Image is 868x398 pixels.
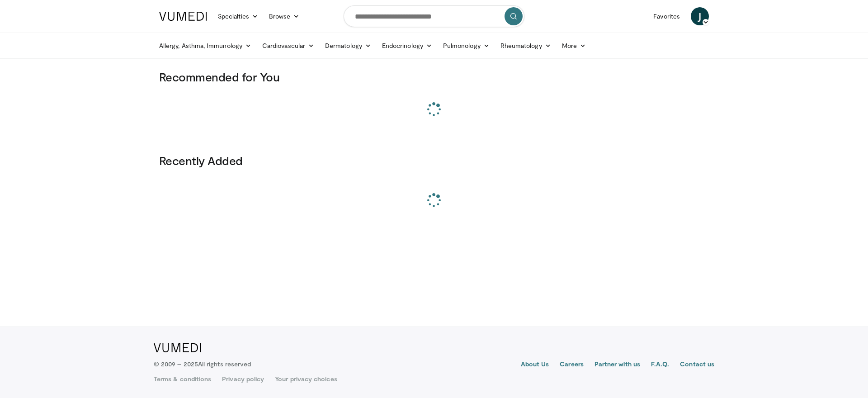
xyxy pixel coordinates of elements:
[691,7,709,25] a: J
[495,37,557,55] a: Rheumatology
[680,360,714,370] a: Contact us
[154,37,257,55] a: Allergy, Asthma, Immunology
[648,7,685,25] a: Favorites
[154,343,201,352] img: VuMedi Logo
[594,360,640,370] a: Partner with us
[275,374,337,384] a: Your privacy choices
[257,37,320,55] a: Cardiovascular
[344,5,524,27] input: Search topics, interventions
[377,37,438,55] a: Endocrinology
[264,7,305,25] a: Browse
[557,37,591,55] a: More
[159,12,207,21] img: VuMedi Logo
[560,360,584,370] a: Careers
[159,153,709,168] h3: Recently Added
[159,70,709,84] h3: Recommended for You
[154,360,251,369] p: © 2009 – 2025
[154,374,211,384] a: Terms & conditions
[320,37,377,55] a: Dermatology
[198,360,251,368] span: All rights reserved
[651,360,669,370] a: F.A.Q.
[222,374,264,384] a: Privacy policy
[212,7,264,25] a: Specialties
[521,360,549,370] a: About Us
[438,37,495,55] a: Pulmonology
